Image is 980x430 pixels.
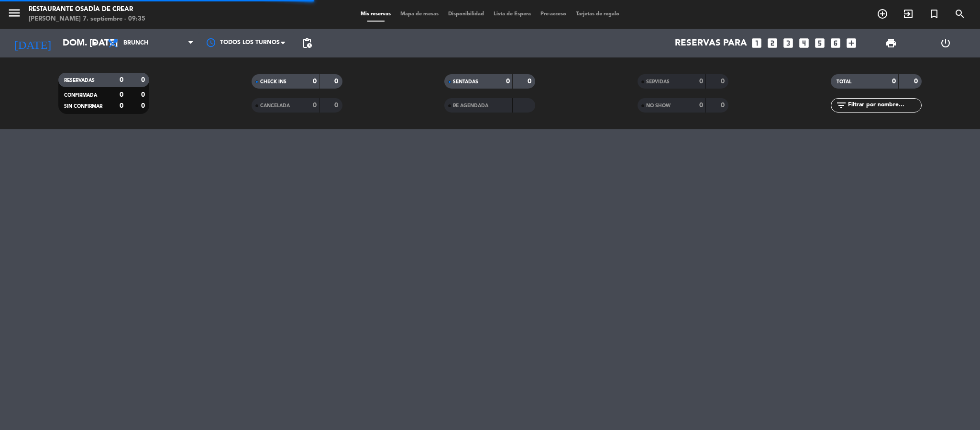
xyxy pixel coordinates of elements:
span: Disponibilidad [443,11,489,17]
span: RESERVADAS [64,78,95,83]
span: NO SHOW [646,103,671,108]
span: TOTAL [837,79,851,84]
i: [DATE] [7,33,58,54]
i: looks_two [766,37,779,49]
i: exit_to_app [903,8,914,20]
span: Tarjetas de regalo [571,11,624,17]
strong: 0 [528,78,533,85]
i: add_box [845,37,858,49]
span: CHECK INS [260,79,286,84]
strong: 0 [506,78,510,85]
span: SERVIDAS [646,79,670,84]
i: add_circle_outline [877,8,888,20]
span: Mis reservas [356,11,396,17]
strong: 0 [699,102,703,109]
strong: 0 [141,102,147,109]
i: power_settings_new [940,37,951,49]
div: LOG OUT [918,29,973,57]
i: filter_list [836,100,847,111]
span: Reservas para [675,38,747,48]
span: CONFIRMADA [64,93,97,98]
strong: 0 [141,91,147,98]
strong: 0 [721,78,727,85]
strong: 0 [313,78,317,85]
strong: 0 [334,102,340,109]
i: arrow_drop_down [89,37,100,49]
strong: 0 [120,102,123,109]
input: Filtrar por nombre... [847,100,921,111]
button: menu [7,6,22,23]
i: looks_6 [829,37,842,49]
i: looks_5 [814,37,826,49]
strong: 0 [721,102,727,109]
div: [PERSON_NAME] 7. septiembre - 09:35 [29,14,145,24]
strong: 0 [699,78,703,85]
span: Lista de Espera [489,11,536,17]
span: RE AGENDADA [453,103,488,108]
i: looks_4 [798,37,810,49]
span: Pre-acceso [536,11,571,17]
span: print [885,37,897,49]
div: Restaurante Osadía de Crear [29,5,145,14]
span: Mapa de mesas [396,11,443,17]
i: menu [7,6,22,20]
strong: 0 [120,91,123,98]
span: pending_actions [301,37,313,49]
strong: 0 [334,78,340,85]
i: looks_3 [782,37,794,49]
strong: 0 [120,77,123,83]
i: turned_in_not [928,8,940,20]
span: SENTADAS [453,79,478,84]
strong: 0 [313,102,317,109]
strong: 0 [141,77,147,83]
span: Brunch [123,40,148,46]
span: CANCELADA [260,103,290,108]
i: looks_one [750,37,763,49]
span: SIN CONFIRMAR [64,104,102,109]
i: search [954,8,966,20]
strong: 0 [892,78,896,85]
strong: 0 [914,78,920,85]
